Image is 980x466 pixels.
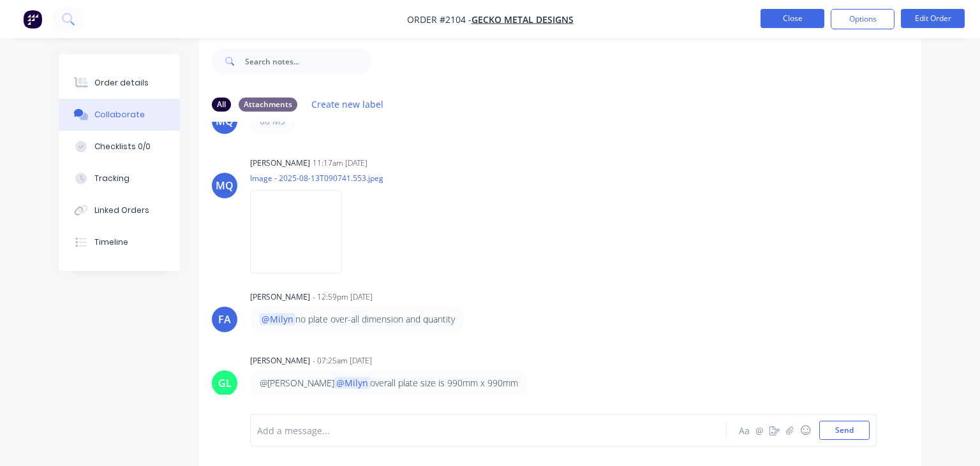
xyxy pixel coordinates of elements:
[212,98,231,112] div: All
[313,291,373,303] div: - 12:59pm [DATE]
[94,77,149,89] div: Order details
[305,96,390,113] button: Create new label
[94,205,149,216] div: Linked Orders
[59,163,180,194] button: Tracking
[313,355,372,367] div: - 07:25am [DATE]
[59,131,180,163] button: Checklists 0/0
[239,98,297,112] div: Attachments
[798,423,813,438] button: ☺
[831,9,895,29] button: Options
[260,377,518,390] p: @[PERSON_NAME] overall plate size is 990mm x 990mm
[218,312,231,327] div: FA
[313,157,367,169] div: 11:17am [DATE]
[94,173,130,184] div: Tracking
[59,99,180,131] button: Collaborate
[407,13,471,25] span: Order #2104 -
[23,10,42,29] img: Factory
[59,194,180,226] button: Linked Orders
[94,237,128,248] div: Timeline
[250,157,310,169] div: [PERSON_NAME]
[94,109,145,120] div: Collaborate
[260,313,455,326] p: no plate over-all dimension and quantity
[901,9,965,28] button: Edit Order
[250,355,310,367] div: [PERSON_NAME]
[819,421,870,440] button: Send
[216,178,234,193] div: MQ
[334,377,370,389] span: @Milyn
[250,173,383,184] p: Image - 2025-08-13T090741.553.jpeg
[59,67,180,99] button: Order details
[59,226,180,258] button: Timeline
[218,375,232,391] div: GL
[260,313,295,325] span: @Milyn
[250,291,310,303] div: [PERSON_NAME]
[761,9,824,28] button: Close
[471,13,574,25] a: Gecko Metal Designs
[245,48,371,74] input: Search notes...
[94,141,151,152] div: Checklists 0/0
[752,423,767,438] button: @
[736,423,752,438] button: Aa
